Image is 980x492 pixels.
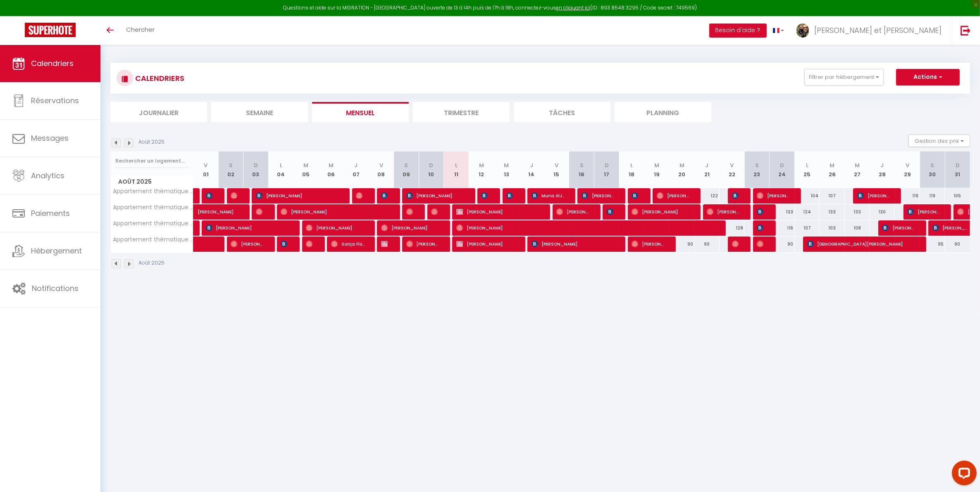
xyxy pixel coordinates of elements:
th: 29 [895,151,920,188]
span: [PERSON_NAME] [632,188,640,203]
span: [PERSON_NAME] [198,200,236,215]
div: 107 [795,220,820,236]
th: 18 [619,151,644,188]
th: 06 [319,151,344,188]
span: Chercher [126,25,155,34]
span: [PERSON_NAME] [406,204,415,220]
th: 19 [644,151,670,188]
th: 05 [293,151,319,188]
div: 133 [770,204,795,220]
div: 104 [795,188,820,203]
abbr: D [956,161,960,169]
abbr: J [881,161,884,169]
li: Trimestre [413,102,510,122]
li: Mensuel [312,102,409,122]
div: 116 [770,220,795,236]
h3: CALENDRIERS [133,69,184,88]
span: [PERSON_NAME] [306,236,314,252]
span: Réservations [31,95,79,106]
div: 95 [920,237,945,252]
th: 17 [594,151,620,188]
abbr: D [605,161,609,169]
button: Gestion des prix [908,135,970,147]
span: [PERSON_NAME] [281,236,289,252]
th: 27 [845,151,870,188]
span: [PERSON_NAME] [632,204,690,220]
th: 04 [268,151,293,188]
abbr: V [204,161,207,169]
abbr: D [254,161,258,169]
button: Besoin d'aide ? [709,24,767,38]
span: [PERSON_NAME] 任 [957,204,976,220]
span: [PERSON_NAME] [206,188,214,203]
abbr: S [404,161,408,169]
img: Super Booking [25,23,76,37]
th: 30 [920,151,945,188]
abbr: M [479,161,484,169]
th: 15 [544,151,569,188]
th: 25 [795,151,820,188]
span: [PERSON_NAME] [657,188,690,203]
th: 23 [744,151,770,188]
span: [PERSON_NAME] [456,204,540,220]
div: 133 [820,204,845,220]
span: [PERSON_NAME] [882,220,916,236]
abbr: J [530,161,533,169]
p: Août 2025 [138,138,165,146]
span: [PERSON_NAME] [306,220,365,236]
div: 122 [694,188,720,203]
abbr: S [755,161,759,169]
span: [PERSON_NAME] [206,220,290,236]
span: [PERSON_NAME] [456,220,717,236]
abbr: S [229,161,233,169]
span: [PERSON_NAME] [556,204,590,220]
input: Rechercher un logement... [115,154,188,168]
th: 28 [870,151,895,188]
div: 90 [945,237,970,252]
span: [PERSON_NAME] [632,236,665,252]
span: Nessar Tschaknawari [506,188,515,203]
button: Actions [896,69,960,85]
span: [PERSON_NAME] [857,188,891,203]
div: 90 [694,237,720,252]
abbr: L [455,161,458,169]
a: ... [PERSON_NAME] et [PERSON_NAME] [790,16,952,45]
li: Planning [615,102,711,122]
th: 21 [694,151,720,188]
li: Journalier [110,102,207,122]
img: ... [796,24,809,38]
li: Semaine [211,102,308,122]
abbr: S [580,161,584,169]
abbr: M [504,161,509,169]
a: Chercher [120,16,161,45]
span: Hébergement [31,246,82,256]
span: [PERSON_NAME] [256,188,340,203]
span: Sanja Flonk [331,236,365,252]
abbr: J [355,161,358,169]
a: en cliquant ici [556,4,590,11]
span: [PERSON_NAME] [481,188,489,203]
div: 119 [920,188,945,203]
th: 11 [444,151,469,188]
span: Messages [31,133,69,143]
abbr: V [379,161,383,169]
th: 20 [669,151,694,188]
abbr: M [303,161,308,169]
abbr: D [780,161,784,169]
th: 01 [193,151,219,188]
div: 128 [720,220,745,236]
abbr: L [630,161,633,169]
span: [PERSON_NAME] [406,188,465,203]
span: Appartement thématique 🧳 Voyage Industriel ✈️🖤 [112,204,195,211]
span: Muna AlJallaf [532,188,565,203]
abbr: D [429,161,433,169]
li: Tâches [514,102,610,122]
abbr: M [329,161,334,169]
div: 107 [820,188,845,203]
th: 07 [343,151,369,188]
th: 09 [394,151,419,188]
abbr: J [705,161,708,169]
span: [PERSON_NAME] [707,204,740,220]
span: [DEMOGRAPHIC_DATA][PERSON_NAME] [807,236,916,252]
th: 13 [494,151,519,188]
